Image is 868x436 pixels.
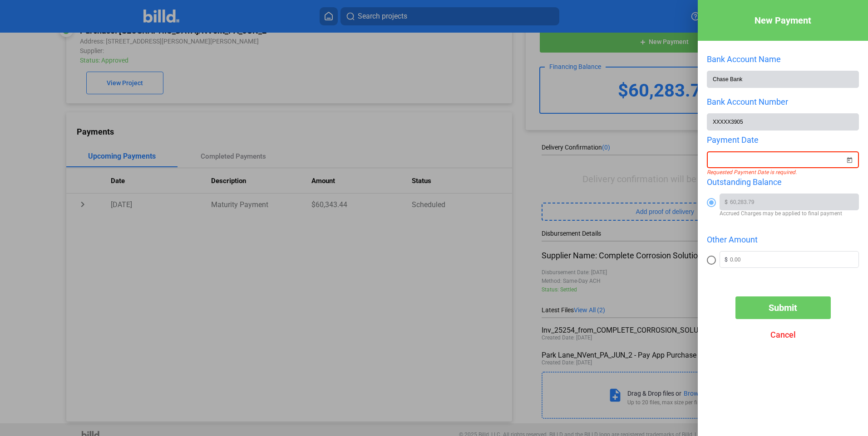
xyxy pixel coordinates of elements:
span: Accrued Charges may be applied to final payment [720,210,859,217]
div: Payment Date [707,135,859,145]
button: Open calendar [845,150,854,159]
button: Submit [735,296,831,319]
span: Cancel [770,330,796,339]
div: Bank Account Number [707,97,859,107]
button: Cancel [735,324,831,346]
span: $ [720,252,730,267]
div: Bank Account Name [707,54,859,64]
i: Requested Payment Date is required. [707,169,797,175]
span: $ [720,194,730,210]
input: 0.00 [730,194,858,208]
div: Other Amount [707,235,859,244]
span: Submit [769,302,797,313]
div: Outstanding Balance [707,177,859,187]
input: 0.00 [730,252,858,265]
